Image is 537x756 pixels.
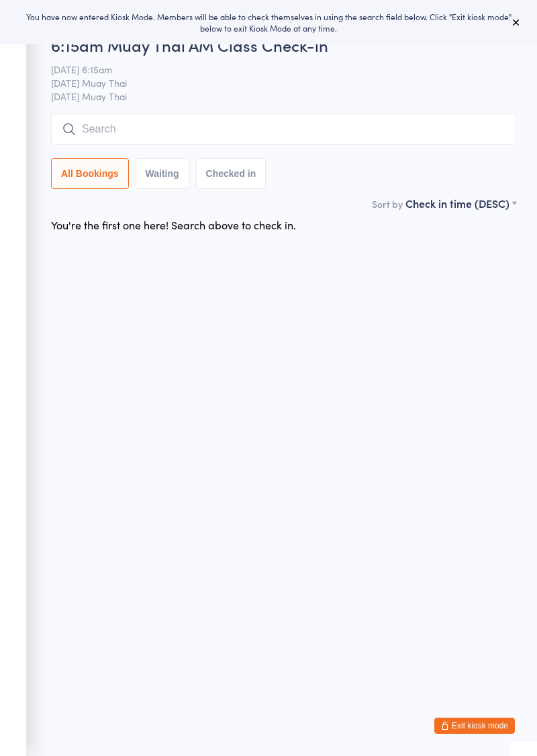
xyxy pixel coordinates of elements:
[51,114,516,145] input: Search
[51,63,495,76] span: [DATE] 6:15am
[196,158,266,189] button: Checked in
[51,34,516,56] h2: 6:15am Muay Thai AM Class Check-in
[136,158,189,189] button: Waiting
[51,217,296,232] div: You're the first one here! Search above to check in.
[21,11,516,34] div: You have now entered Kiosk Mode. Members will be able to check themselves in using the search fie...
[372,197,403,211] label: Sort by
[51,76,495,89] span: [DATE] Muay Thai
[405,196,516,211] div: Check in time (DESC)
[434,718,515,734] button: Exit kiosk mode
[51,158,129,189] button: All Bookings
[51,89,516,103] span: [DATE] Muay Thai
